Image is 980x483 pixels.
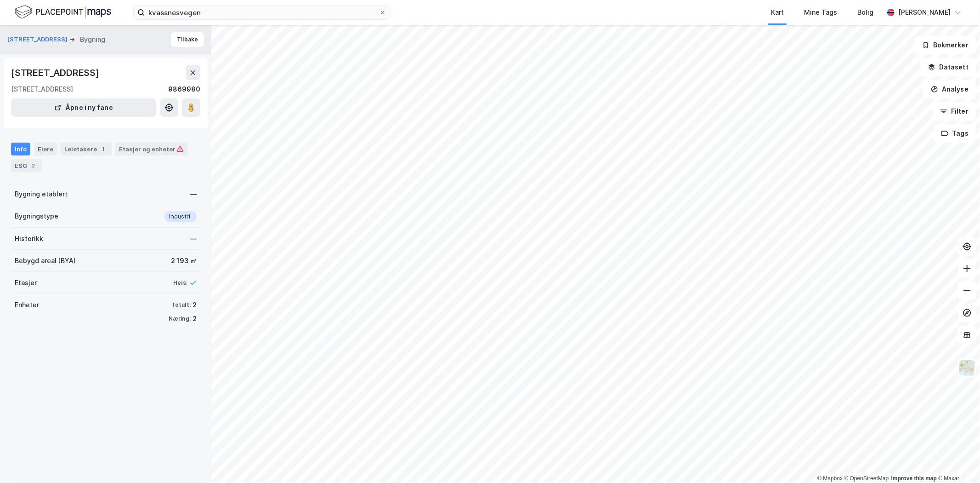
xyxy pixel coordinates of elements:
[934,439,980,483] iframe: Chat Widget
[934,439,980,483] div: Kontrollprogram for chat
[171,301,191,309] div: Totalt:
[171,32,204,47] button: Tilbake
[771,7,784,18] div: Kart
[80,34,105,45] div: Bygning
[958,359,976,377] img: Z
[173,279,187,287] div: Heis:
[934,124,976,143] button: Tags
[15,189,68,200] div: Bygning etablert
[190,233,197,244] div: —
[11,84,73,95] div: [STREET_ADDRESS]
[920,58,976,76] button: Datasett
[15,4,111,20] img: logo.f888ab2527a4732fd821a326f86c7f29.svg
[34,143,57,155] div: Eiere
[15,277,37,288] div: Etasjer
[11,143,30,155] div: Info
[15,255,76,266] div: Bebygd areal (BYA)
[190,189,197,200] div: —
[817,475,843,482] a: Mapbox
[898,7,951,18] div: [PERSON_NAME]
[844,475,889,482] a: OpenStreetMap
[923,80,976,98] button: Analyse
[29,161,38,170] div: 2
[171,255,197,266] div: 2 193 ㎡
[61,143,112,155] div: Leietakere
[15,299,39,310] div: Enheter
[193,299,197,310] div: 2
[914,36,976,54] button: Bokmerker
[11,65,101,80] div: [STREET_ADDRESS]
[804,7,837,18] div: Mine Tags
[932,102,976,121] button: Filter
[891,475,937,482] a: Improve this map
[99,144,108,154] div: 1
[11,98,156,117] button: Åpne i ny fane
[119,145,184,153] div: Etasjer og enheter
[11,159,42,172] div: ESG
[193,313,197,324] div: 2
[15,233,43,244] div: Historikk
[15,211,58,222] div: Bygningstype
[7,35,69,44] button: [STREET_ADDRESS]
[857,7,873,18] div: Bolig
[169,315,191,322] div: Næring:
[145,6,379,19] input: Søk på adresse, matrikkel, gårdeiere, leietakere eller personer
[168,84,200,95] div: 9869980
